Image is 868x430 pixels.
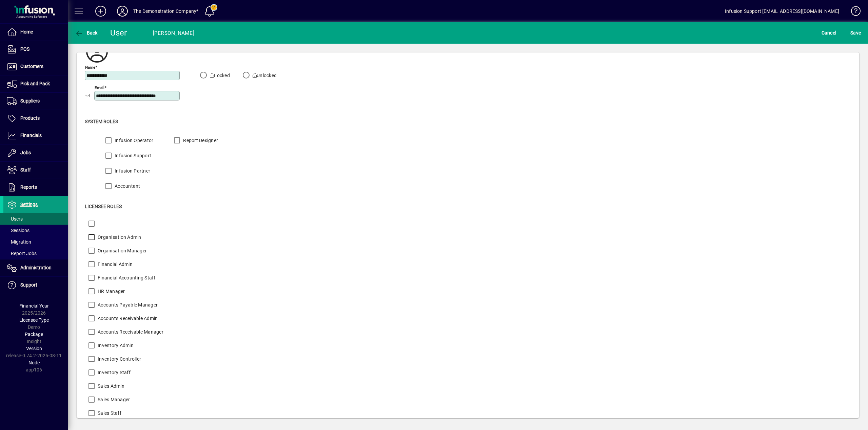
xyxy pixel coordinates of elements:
label: Inventory Staff [96,369,131,376]
span: Package [25,332,43,337]
span: Administration [20,265,52,270]
a: Migration [3,236,68,248]
label: Financial Accounting Staff [96,274,156,281]
label: Sales Manager [96,396,130,403]
span: Back [75,30,98,36]
button: Add [90,5,112,17]
label: Accounts Receivable Manager [96,329,163,335]
app-page-header-button: Back [68,27,105,39]
label: HR Manager [96,288,125,295]
span: Users [7,216,23,222]
mat-label: Email [95,85,104,90]
label: Sales Staff [96,410,121,416]
a: Report Jobs [3,248,68,259]
span: Staff [20,167,31,173]
span: Node [28,360,40,365]
span: Financial Year [19,303,49,309]
span: Suppliers [20,98,40,104]
span: Report Jobs [7,251,37,256]
a: Pick and Pack [3,75,68,92]
span: Products [20,115,40,121]
span: Version [26,346,42,351]
span: ave [850,27,861,38]
span: Jobs [20,150,31,155]
button: Profile [112,5,133,17]
div: Infusion Support [EMAIL_ADDRESS][DOMAIN_NAME] [725,6,839,17]
a: POS [3,41,68,58]
span: Licensee Type [19,317,49,323]
a: Financials [3,127,68,144]
span: Reports [20,184,37,190]
span: Customers [20,64,43,69]
label: Organisation Manager [96,247,147,254]
a: Administration [3,259,68,276]
label: Financial Admin [96,261,133,268]
label: Report Designer [182,137,218,144]
a: Products [3,110,68,127]
a: Support [3,277,68,294]
label: Infusion Support [113,152,151,159]
a: Jobs [3,144,68,161]
button: Cancel [820,27,838,39]
label: Locked [209,72,230,79]
div: The Demonstration Company* [133,6,199,17]
span: POS [20,46,29,52]
label: Accounts Receivable Admin [96,315,158,322]
label: Accounts Payable Manager [96,301,158,308]
a: Customers [3,58,68,75]
label: Accountant [113,183,140,189]
span: S [850,30,853,36]
button: Back [73,27,99,39]
label: Infusion Partner [113,167,150,174]
a: Home [3,24,68,41]
span: Licensee roles [85,204,122,209]
span: Cancel [822,27,836,38]
a: Reports [3,179,68,196]
span: Pick and Pack [20,81,50,86]
a: Staff [3,162,68,179]
span: Financials [20,133,42,138]
span: Support [20,282,37,288]
span: Sessions [7,228,29,233]
span: Home [20,29,33,35]
label: Infusion Operator [113,137,153,144]
label: Organisation Admin [96,234,141,241]
span: Settings [20,202,38,207]
span: System roles [85,119,118,124]
label: Sales Admin [96,383,124,389]
div: User [110,27,139,38]
label: Inventory Admin [96,342,134,349]
a: Users [3,213,68,225]
label: Unlocked [251,72,277,79]
a: Knowledge Base [846,1,860,23]
label: Inventory Controller [96,356,141,362]
a: Sessions [3,225,68,236]
span: Migration [7,239,31,245]
a: Suppliers [3,93,68,110]
button: Save [849,27,863,39]
mat-label: Name [85,65,95,69]
div: [PERSON_NAME] [153,28,194,39]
